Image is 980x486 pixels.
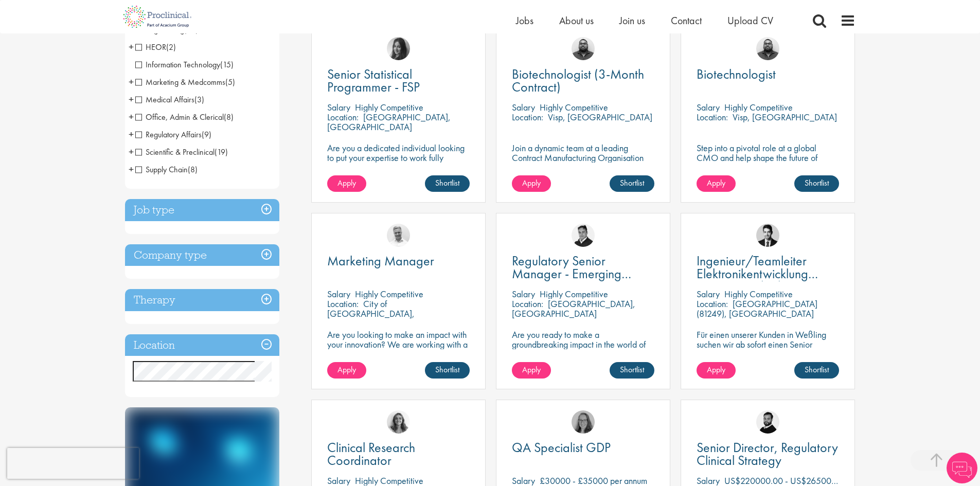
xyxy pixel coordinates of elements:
img: Ingrid Aymes [572,410,595,434]
span: Medical Affairs [135,94,194,105]
span: Supply Chain [135,164,198,175]
a: About us [559,14,594,27]
p: Highly Competitive [724,288,793,300]
a: Shortlist [610,175,654,192]
span: + [129,109,134,124]
img: Joshua Bye [387,224,410,247]
span: Salary [697,101,720,113]
span: Location: [327,298,359,310]
span: Salary [327,288,350,300]
a: Jobs [516,14,533,27]
span: + [129,92,134,107]
span: Location: [512,111,543,123]
a: Upload CV [727,14,773,27]
a: Shortlist [794,175,839,192]
span: Apply [522,177,541,188]
span: Salary [512,101,535,113]
a: Apply [327,362,366,379]
span: Office, Admin & Clerical [135,112,224,122]
a: Senior Director, Regulatory Clinical Strategy [697,441,839,467]
span: Apply [522,364,541,375]
p: Step into a pivotal role at a global CMO and help shape the future of healthcare manufacturing. [697,143,839,172]
a: Biotechnologist (3-Month Contract) [512,68,654,94]
span: Supply Chain [135,164,188,175]
span: Apply [337,364,356,375]
span: Regulatory Affairs [135,129,202,140]
span: Medical Affairs [135,94,204,105]
img: Jackie Cerchio [387,410,410,434]
span: HEOR [135,42,176,52]
span: Information Technology [135,59,234,70]
span: (8) [188,164,198,175]
a: Contact [671,14,702,27]
a: Thomas Wenig [756,224,779,247]
a: QA Specialist GDP [512,441,654,454]
img: Heidi Hennigan [387,37,410,60]
p: Highly Competitive [540,288,608,300]
img: Nick Walker [756,410,779,434]
a: Biotechnologist [697,68,839,81]
span: Marketing & Medcomms [135,77,225,87]
a: Join us [619,14,645,27]
span: (9) [202,129,211,140]
span: Senior Statistical Programmer - FSP [327,65,420,96]
span: (15) [220,59,234,70]
a: Shortlist [425,362,470,379]
span: Apply [707,177,725,188]
p: Are you a dedicated individual looking to put your expertise to work fully flexibly in a remote p... [327,143,470,172]
span: Office, Admin & Clerical [135,112,234,122]
p: Highly Competitive [355,101,423,113]
p: Highly Competitive [355,288,423,300]
a: Clinical Research Coordinator [327,441,470,467]
a: Apply [697,175,736,192]
span: (8) [224,112,234,122]
a: Marketing Manager [327,255,470,267]
a: Apply [512,175,551,192]
p: Are you looking to make an impact with your innovation? We are working with a well-established ph... [327,330,470,379]
span: Regulatory Affairs [135,129,211,140]
a: Senior Statistical Programmer - FSP [327,68,470,94]
a: Shortlist [610,362,654,379]
span: Clinical Research Coordinator [327,439,415,469]
span: Scientific & Preclinical [135,147,228,157]
h3: Company type [125,244,279,266]
h3: Therapy [125,289,279,311]
span: Scientific & Preclinical [135,147,215,157]
p: Visp, [GEOGRAPHIC_DATA] [548,111,652,123]
span: (3) [194,94,204,105]
iframe: reCAPTCHA [7,448,139,479]
p: [GEOGRAPHIC_DATA], [GEOGRAPHIC_DATA] [327,111,451,133]
img: Peter Duvall [572,224,595,247]
span: Location: [327,111,359,123]
img: Ashley Bennett [756,37,779,60]
p: City of [GEOGRAPHIC_DATA], [GEOGRAPHIC_DATA] [327,298,415,329]
span: Information Technology [135,59,220,70]
span: Apply [707,364,725,375]
p: Are you ready to make a groundbreaking impact in the world of biotechnology? Join a growing compa... [512,330,654,379]
span: Salary [512,288,535,300]
span: Location: [512,298,543,310]
span: + [129,127,134,142]
h3: Location [125,334,279,356]
h3: Job type [125,199,279,221]
span: (19) [215,147,228,157]
p: Highly Competitive [540,101,608,113]
span: Biotechnologist [697,65,776,83]
a: Regulatory Senior Manager - Emerging Markets [512,255,654,280]
img: Ashley Bennett [572,37,595,60]
span: Biotechnologist (3-Month Contract) [512,65,644,96]
p: Visp, [GEOGRAPHIC_DATA] [733,111,837,123]
span: Senior Director, Regulatory Clinical Strategy [697,439,838,469]
span: Regulatory Senior Manager - Emerging Markets [512,252,631,295]
span: Ingenieur/Teamleiter Elektronikentwicklung Aviation (m/w/d) [697,252,818,295]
